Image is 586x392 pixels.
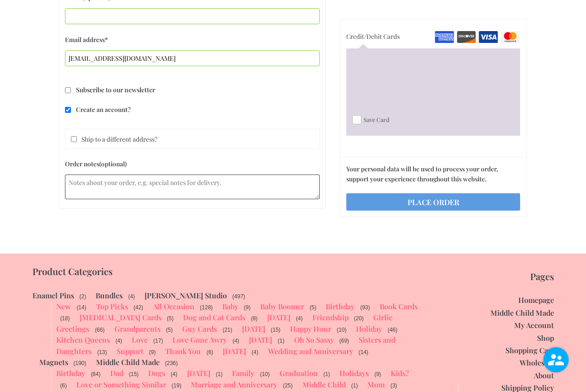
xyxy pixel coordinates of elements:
a: Birthday [56,368,85,378]
a: Dogs [148,368,165,378]
span: (14) [358,348,369,356]
span: (4) [295,314,304,323]
span: (66) [94,326,105,334]
span: (9) [148,348,157,356]
a: [DATE] [223,346,246,356]
span: (1) [350,381,359,390]
label: Email address [65,33,320,46]
a: Love or Something Similar [76,380,166,389]
span: (21) [221,326,233,334]
span: (4) [231,337,240,345]
span: (69) [339,337,350,345]
span: (optional) [99,159,127,168]
a: Middle Child Made [490,308,554,318]
a: Marriage and Anniversary [191,380,277,389]
p: Product Categories [32,266,420,276]
a: Happy Hour [290,324,331,334]
span: (10) [259,370,270,378]
span: Subscribe to our newsletter [76,85,155,94]
a: Oh So Sassy [294,335,334,344]
img: Visa [478,31,498,43]
span: (190) [73,359,87,367]
a: [DATE] [242,324,265,334]
a: Sisters and Daughters [56,335,395,355]
iframe: Secure payment input frame [350,53,513,112]
a: New [56,302,71,311]
a: Shop [537,333,554,343]
a: Holidays [339,368,369,378]
span: (4) [114,337,123,345]
span: Ship to a different address? [81,133,157,144]
a: Birthday [326,302,355,311]
a: Holiday [356,324,382,334]
span: (20) [353,314,365,323]
span: (15) [128,370,140,378]
a: [DATE] [187,368,210,378]
a: Family [232,368,254,378]
a: Graduation [280,368,318,378]
span: (42) [133,303,144,312]
a: [MEDICAL_DATA] Cards [80,313,161,322]
span: (6) [59,381,68,390]
a: Grandparents [114,324,161,334]
a: Shopping Cart [505,345,554,355]
a: Magnets [39,357,68,367]
span: (8) [250,314,258,323]
span: (19) [171,381,182,390]
a: Middle Child Made [96,357,160,367]
a: Guy Cards [182,324,217,334]
button: Place order [346,193,520,211]
p: Your personal data will be used to process your order, support your experience throughout this we... [346,164,520,184]
a: All Occasion [153,302,194,311]
a: [DATE] [267,313,290,322]
a: Love Gone Awry [172,335,227,344]
img: Discover [457,31,476,43]
span: (1) [277,337,285,345]
span: (13) [96,348,108,356]
a: Dog and Cat Cards [183,313,245,322]
a: About [534,371,554,380]
span: Create an account? [76,105,131,113]
span: (1) [215,370,224,378]
label: Credit/Debit Cards [346,32,520,43]
a: Friendship [312,313,349,322]
span: (3) [389,381,398,390]
a: Bundles [96,291,123,300]
span: (6) [205,348,214,356]
span: (15) [270,326,281,334]
a: Homepage [518,295,554,305]
span: (5) [166,314,175,323]
a: Thank You [165,346,201,356]
span: (18) [59,314,70,323]
span: (497) [231,292,246,301]
a: Middle Child [302,380,346,389]
a: Mom [367,380,385,389]
span: (9) [243,303,252,312]
a: Baby Boomer [260,302,304,311]
a: Kitchen Queens [56,335,110,344]
input: Create an account? [65,107,71,113]
a: [DATE] [249,335,272,344]
span: (93) [359,303,371,312]
p: Pages [439,271,554,281]
a: Enamel Pins [32,291,74,300]
span: (9) [373,370,382,378]
span: (14) [75,303,87,312]
a: Wedding and Anniversary [268,346,353,356]
span: (25) [282,381,293,390]
a: My Account [514,320,554,330]
span: (5) [165,326,174,334]
span: (4) [127,292,136,301]
span: (128) [199,303,214,312]
a: Dad [110,368,124,378]
a: [PERSON_NAME] Studio [145,291,227,300]
span: (46) [387,326,398,334]
input: Subscribe to our newsletter [65,87,71,93]
span: (236) [164,359,179,367]
span: (84) [90,370,101,378]
img: Amex [435,31,454,43]
a: Kids? [391,368,409,378]
span: (4) [170,370,178,378]
a: Book Cards [380,302,418,311]
label: Order notes [65,158,320,170]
